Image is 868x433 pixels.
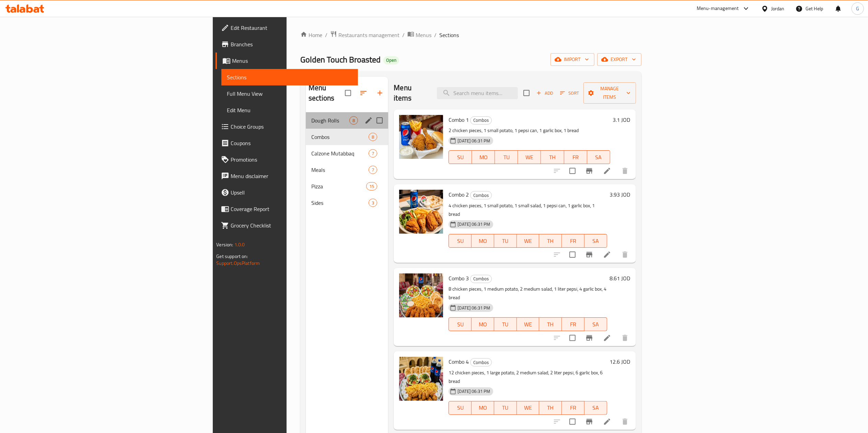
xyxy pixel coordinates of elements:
[311,166,369,174] span: Meals
[581,246,598,263] button: Branch-specific-item
[227,106,352,114] span: Edit Menu
[585,234,607,248] button: SA
[231,40,352,48] span: Branches
[216,184,358,201] a: Upsell
[551,53,594,66] button: import
[449,285,607,302] p: 8 chicken pieces, 1 medium potato, 2 medium salad, 1 liter pepsi, 4 garlic box, 4 bread
[311,199,369,207] span: Sides
[416,31,431,39] span: Menus
[455,305,493,311] span: [DATE] 06:31 PM
[216,135,358,151] a: Coupons
[216,252,248,261] span: Get support on:
[856,5,859,12] span: G
[407,31,431,39] a: Menus
[472,401,494,415] button: MO
[472,150,495,164] button: MO
[399,190,443,234] img: Combo 2
[399,357,443,401] img: Combo 4
[603,250,611,259] a: Edit menu item
[231,122,352,131] span: Choice Groups
[306,109,388,214] nav: Menu sections
[497,403,514,413] span: TU
[539,317,562,331] button: TH
[455,388,493,395] span: [DATE] 06:31 PM
[565,319,582,329] span: FR
[231,24,352,32] span: Edit Restaurant
[449,317,472,331] button: SU
[610,190,630,199] h6: 3.93 JOD
[369,134,377,140] span: 8
[585,401,607,415] button: SA
[517,401,540,415] button: WE
[603,167,611,175] a: Edit menu item
[613,115,630,125] h6: 3.1 JOD
[590,152,607,162] span: SA
[449,126,610,135] p: 2 chicken pieces, 1 small potato, 1 pepsi can, 1 garlic box, 1 bread
[311,149,369,157] div: Calzone Mutabbaq
[434,31,437,39] li: /
[311,182,366,190] div: Pizza
[497,236,514,246] span: TU
[471,116,491,124] span: Combos
[494,234,517,248] button: TU
[234,240,245,249] span: 1.0.0
[470,191,492,199] div: Combos
[306,112,388,129] div: Dough Rolls8edit
[583,82,636,104] button: Manage items
[535,89,554,97] span: Add
[494,317,517,331] button: TU
[452,319,469,329] span: SU
[517,234,540,248] button: WE
[556,55,589,64] span: import
[597,53,641,66] button: export
[471,359,491,366] span: Combos
[369,167,377,173] span: 7
[227,90,352,98] span: Full Menu View
[587,403,604,413] span: SA
[452,403,469,413] span: SU
[494,401,517,415] button: TU
[581,163,598,179] button: Branch-specific-item
[216,259,260,268] a: Support.OpsPlatform
[542,236,559,246] span: TH
[449,115,469,125] span: Combo 1
[369,166,377,174] div: items
[455,138,493,144] span: [DATE] 06:31 PM
[216,217,358,234] a: Grocery Checklist
[471,191,491,199] span: Combos
[474,236,491,246] span: MO
[565,414,580,429] span: Select to update
[452,152,469,162] span: SU
[449,273,469,283] span: Combo 3
[610,357,630,366] h6: 12.6 JOD
[367,183,377,190] span: 15
[227,73,352,81] span: Sections
[470,275,492,283] div: Combos
[471,275,491,283] span: Combos
[617,413,633,430] button: delete
[372,85,388,101] button: Add section
[369,150,377,157] span: 7
[539,401,562,415] button: TH
[349,116,358,125] div: items
[311,116,349,125] span: Dough Rolls
[221,85,358,102] a: Full Menu View
[567,152,585,162] span: FR
[565,164,580,178] span: Select to update
[341,86,355,100] span: Select all sections
[369,199,377,207] div: items
[565,236,582,246] span: FR
[350,117,358,124] span: 8
[562,317,585,331] button: FR
[617,246,633,263] button: delete
[221,102,358,118] a: Edit Menu
[587,236,604,246] span: SA
[449,201,607,219] p: 4 chicken pieces, 1 small potato, 1 small salad, 1 pepsi can, 1 garlic box, 1 bread
[449,234,472,248] button: SU
[231,221,352,230] span: Grocery Checklist
[216,118,358,135] a: Choice Groups
[498,152,515,162] span: TU
[363,115,374,126] button: edit
[556,88,583,98] span: Sort items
